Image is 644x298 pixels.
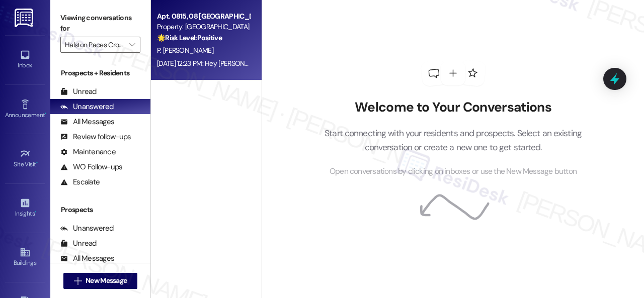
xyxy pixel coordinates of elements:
div: Escalate [60,177,100,187]
div: Unread [60,86,97,97]
div: Unanswered [60,102,114,112]
img: ResiDesk Logo [15,9,35,27]
div: Maintenance [60,147,116,157]
div: WO Follow-ups [60,162,122,172]
label: Viewing conversations for [60,10,140,37]
div: Review follow-ups [60,132,131,142]
p: Start connecting with your residents and prospects. Select an existing conversation or create a n... [309,126,597,155]
div: All Messages [60,117,114,127]
a: Site Visit • [5,145,45,172]
button: New Message [63,273,138,289]
div: Unread [60,238,97,249]
span: • [45,110,46,117]
div: Property: [GEOGRAPHIC_DATA] [157,22,250,32]
div: Apt. 0815, 08 [GEOGRAPHIC_DATA] [157,11,250,22]
div: Prospects + Residents [50,68,150,78]
a: Buildings [5,244,45,271]
span: • [36,159,38,166]
div: Unanswered [60,223,114,234]
input: All communities [65,37,124,53]
div: [DATE] 12:23 PM: Hey [PERSON_NAME], we appreciate your text! We'll be back at 11AM to help you ou... [157,59,603,68]
a: Insights • [5,194,45,222]
span: New Message [86,275,127,286]
span: Open conversations by clicking on inboxes or use the New Message button [330,165,577,178]
h2: Welcome to Your Conversations [309,100,597,116]
strong: 🌟 Risk Level: Positive [157,33,222,42]
div: Prospects [50,205,150,215]
div: All Messages [60,253,114,264]
a: Inbox [5,46,45,73]
span: • [35,209,36,216]
i:  [74,277,82,285]
span: P. [PERSON_NAME] [157,46,213,55]
i:  [129,41,135,49]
